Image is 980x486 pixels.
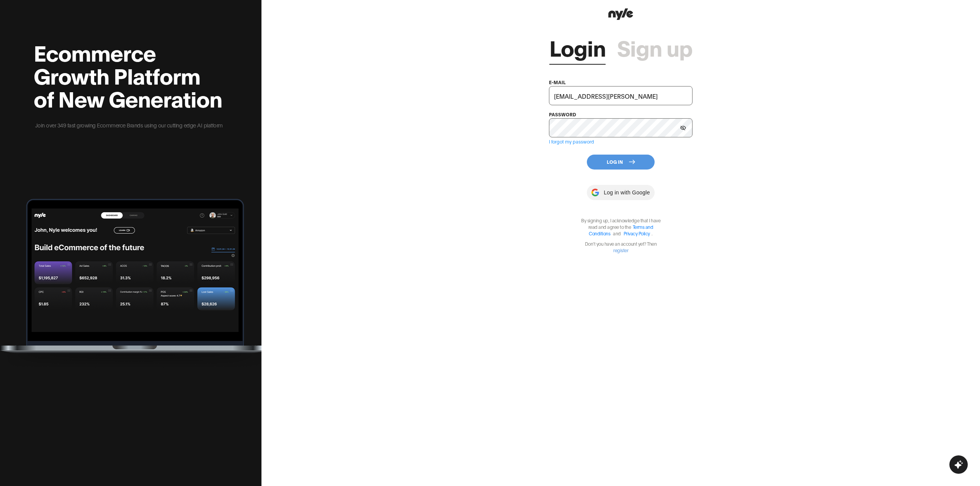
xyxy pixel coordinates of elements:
p: By signing up, I acknowledge that I have read and agree to the . [577,217,665,236]
label: e-mail [549,79,566,85]
a: Privacy Policy [624,230,650,236]
span: and [611,230,623,236]
h2: Ecommerce Growth Platform of New Generation [34,41,224,109]
a: register [613,247,628,253]
button: Log in with Google [587,185,654,200]
a: Login [549,36,606,59]
a: I forgot my password [549,139,594,144]
p: Don't you have an account yet? Then [577,240,665,253]
button: Log In [587,155,655,170]
a: Sign up [617,36,693,59]
label: password [549,111,576,117]
a: Terms and Conditions [589,224,653,236]
p: Join over 349 fast growing Ecommerce Brands using our cutting edge AI platform [34,121,224,129]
